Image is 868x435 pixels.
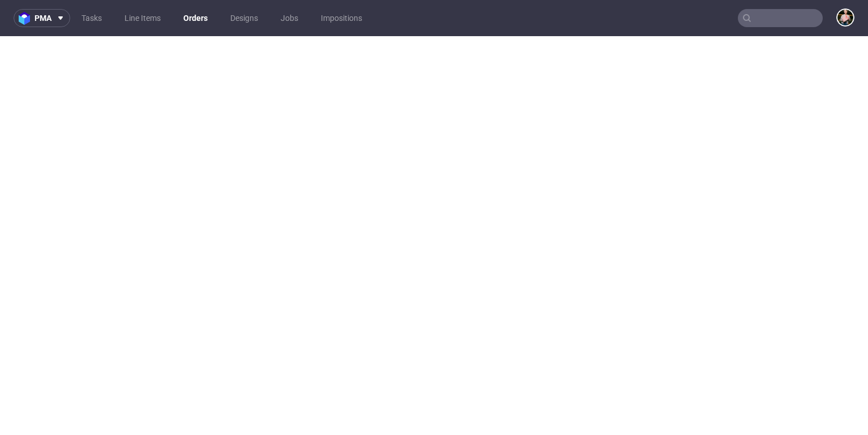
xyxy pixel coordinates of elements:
img: logo [19,12,35,25]
span: pma [35,14,51,22]
button: pma [14,9,70,27]
a: Designs [224,9,265,27]
a: Tasks [75,9,109,27]
a: Orders [177,9,214,27]
a: Jobs [274,9,305,27]
a: Impositions [314,9,369,27]
img: Marta Tomaszewska [837,10,853,25]
a: Line Items [118,9,167,27]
